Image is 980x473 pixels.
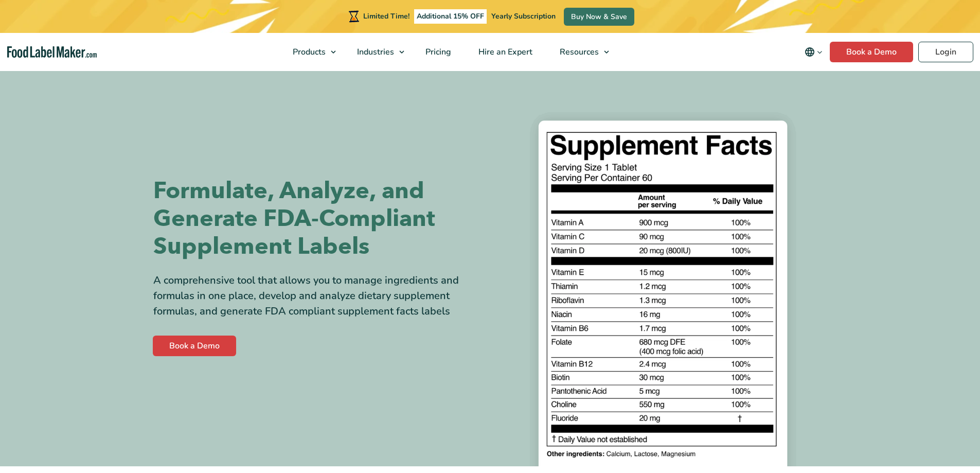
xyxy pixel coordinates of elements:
[7,46,97,58] a: Food Label Maker homepage
[918,42,973,62] a: Login
[557,46,600,58] span: Resources
[546,33,614,71] a: Resources
[344,33,409,71] a: Industries
[422,46,452,58] span: Pricing
[153,177,483,260] h1: Formulate, Analyze, and Generate FDA-Compliant Supplement Labels
[797,42,830,62] button: Change language
[363,11,409,21] span: Limited Time!
[354,46,395,58] span: Industries
[475,46,533,58] span: Hire an Expert
[412,33,462,71] a: Pricing
[290,46,327,58] span: Products
[414,9,487,24] span: Additional 15% OFF
[830,42,913,62] a: Book a Demo
[564,8,634,26] a: Buy Now & Save
[153,273,483,319] div: A comprehensive tool that allows you to manage ingredients and formulas in one place, develop and...
[279,33,341,71] a: Products
[153,336,236,356] a: Book a Demo
[465,33,544,71] a: Hire an Expert
[491,11,556,21] span: Yearly Subscription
